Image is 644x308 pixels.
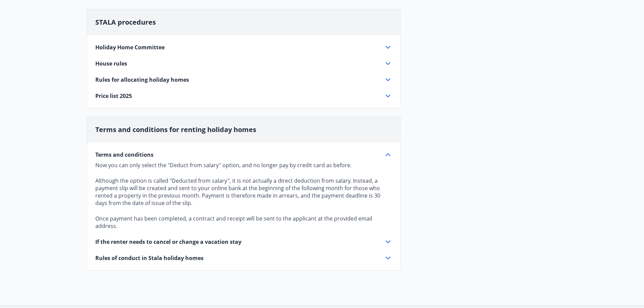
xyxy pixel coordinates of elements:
div: Terms and conditions [95,151,392,159]
div: Rules for allocating holiday homes [95,76,392,84]
font: Once payment has been completed, a contract and receipt will be sent to the applicant at the prov... [95,215,372,230]
font: Terms and conditions for renting holiday homes [95,125,256,134]
font: House rules [95,60,127,67]
font: Price list 2025 [95,92,132,100]
div: Holiday Home Committee [95,43,392,51]
font: Rules for allocating holiday homes [95,76,189,83]
font: If the renter needs to cancel or change a vacation stay [95,238,241,246]
div: If the renter needs to cancel or change a vacation stay [95,238,392,246]
div: Rules of conduct in Stala holiday homes [95,254,392,262]
font: Rules of conduct in Stala holiday homes [95,254,204,262]
font: Terms and conditions [95,151,153,158]
div: House rules [95,59,392,68]
div: Price list 2025 [95,92,392,100]
font: STALA procedures [95,18,156,27]
font: Holiday Home Committee [95,44,165,51]
font: Although the option is called "Deducted from salary", it is not actually a direct deduction from ... [95,177,380,207]
font: Now you can only select the "Deduct from salary" option, and no longer pay by credit card as before. [95,161,352,169]
div: Terms and conditions [95,159,392,230]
